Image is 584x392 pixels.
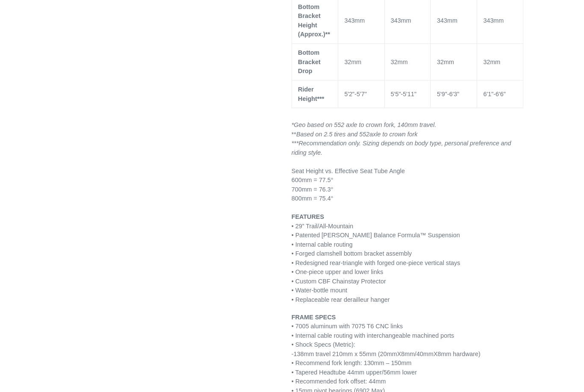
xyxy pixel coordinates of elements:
span: ° [337,181,339,188]
i: Based on 2.5 tires and [303,127,375,134]
td: 32mm [480,43,525,79]
span: 552 [340,118,350,125]
span: *Geo based on [298,118,340,125]
span: FEATURES [298,208,330,215]
td: 5'2"-5'7" [344,79,389,106]
span: Bottom Bracket Height (Approx.)** [305,3,336,37]
span: (6902 Max) [360,378,390,385]
td: 5'5"-5'11" [389,79,434,106]
span: • 15mm pivot bearings [298,378,358,385]
div: 800mm = 75.4 [298,189,525,198]
div: Seat Height vs. Effective Seat Tube Angle [298,162,525,171]
p: • 29” Trail/All-Mountain • Patented [PERSON_NAME] Balance Formula™ Suspension • Internal cable ro... [298,207,525,297]
span: axle to crown fork [375,127,422,134]
td: 32mm [344,43,389,79]
span: 552 [365,127,375,134]
td: 5'9"-6'3" [434,79,480,106]
span: ° [337,172,339,179]
span: ° [337,190,339,197]
td: 6'1"-6'6" [480,79,525,106]
span: FRAME SPECS [298,306,342,313]
span: Rider Height*** [305,84,330,100]
td: 32mm [389,43,434,79]
td: 32mm [434,43,480,79]
span: ***Recommendation only. Sizing depends on body type, personal preference and riding style. [298,136,513,152]
span: axle to crown fork, 140mm travel. [352,118,440,125]
span: Bottom Bracket Drop [305,48,327,73]
div: 600mm = 77.5 [298,171,525,180]
div: 700mm = 76.3 [298,180,525,189]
